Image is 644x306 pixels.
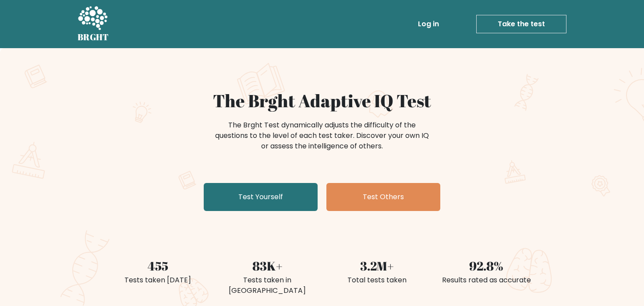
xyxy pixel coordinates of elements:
[108,257,207,275] div: 455
[327,257,426,275] div: 3.2M+
[78,4,109,45] a: BRGHT
[327,275,426,285] div: Total tests taken
[108,275,207,285] div: Tests taken [DATE]
[204,183,318,211] a: Test Yourself
[108,90,536,111] h1: The Brght Adaptive IQ Test
[212,120,432,151] div: The Brght Test dynamically adjusts the difficulty of the questions to the level of each test take...
[218,275,317,296] div: Tests taken in [GEOGRAPHIC_DATA]
[414,15,442,33] a: Log in
[218,257,317,275] div: 83K+
[437,257,536,275] div: 92.8%
[476,15,566,33] a: Take the test
[437,275,536,285] div: Results rated as accurate
[78,32,109,42] h5: BRGHT
[326,183,440,211] a: Test Others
